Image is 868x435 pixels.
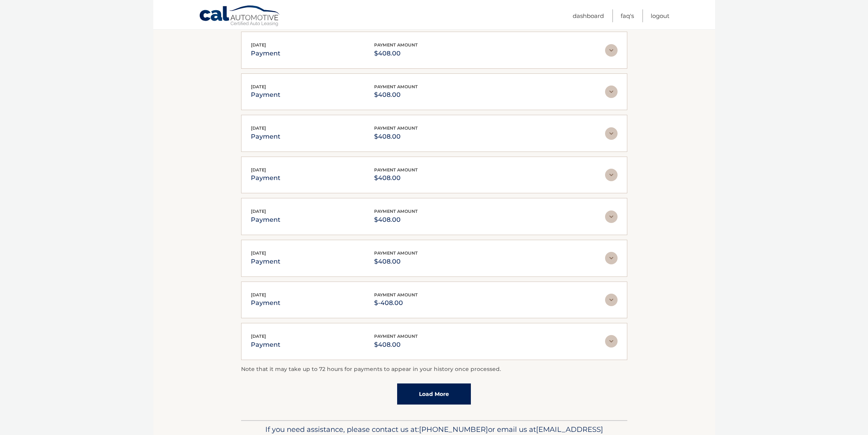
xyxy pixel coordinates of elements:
p: $408.00 [374,339,418,350]
span: [DATE] [251,250,266,256]
span: [DATE] [251,292,266,298]
img: accordion-rest.svg [605,294,618,306]
span: [DATE] [251,84,266,89]
span: [DATE] [251,209,266,214]
p: payment [251,131,280,142]
p: payment [251,173,280,184]
img: accordion-rest.svg [605,127,618,140]
span: payment amount [374,84,418,89]
span: [PHONE_NUMBER] [419,425,488,434]
a: Cal Automotive [199,5,281,28]
p: payment [251,339,280,350]
img: accordion-rest.svg [605,169,618,181]
span: payment amount [374,42,418,48]
p: $408.00 [374,89,418,100]
p: $408.00 [374,214,418,225]
a: Load More [397,383,471,405]
p: payment [251,256,280,267]
a: Logout [651,9,669,22]
img: accordion-rest.svg [605,44,618,57]
p: $408.00 [374,131,418,142]
a: FAQ's [621,9,634,22]
span: payment amount [374,250,418,256]
p: $408.00 [374,173,418,184]
p: payment [251,89,280,100]
img: accordion-rest.svg [605,210,618,223]
span: [DATE] [251,333,266,339]
span: payment amount [374,292,418,298]
p: $408.00 [374,256,418,267]
a: Dashboard [573,9,604,22]
img: accordion-rest.svg [605,86,618,98]
img: accordion-rest.svg [605,252,618,264]
span: [DATE] [251,125,266,131]
p: $408.00 [374,48,418,59]
span: payment amount [374,167,418,173]
p: payment [251,48,280,59]
p: Note that it may take up to 72 hours for payments to appear in your history once processed. [241,365,627,374]
span: payment amount [374,125,418,131]
span: payment amount [374,209,418,214]
span: [DATE] [251,167,266,173]
span: payment amount [374,333,418,339]
p: $-408.00 [374,298,418,308]
p: payment [251,214,280,225]
img: accordion-rest.svg [605,335,618,348]
p: payment [251,298,280,308]
span: [DATE] [251,42,266,48]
